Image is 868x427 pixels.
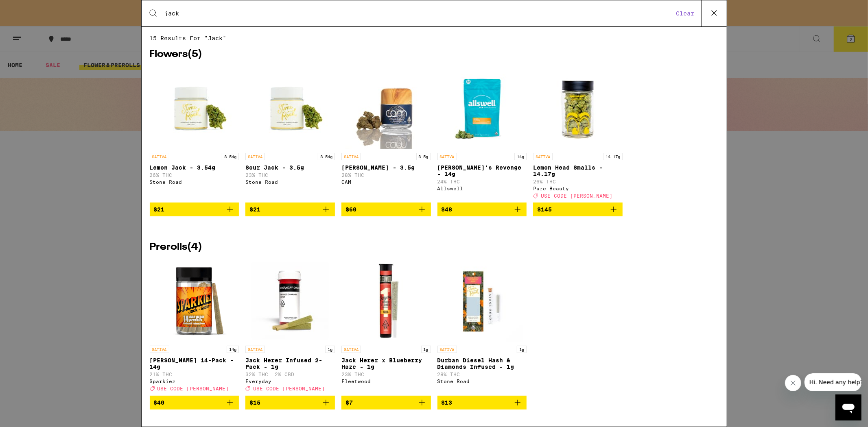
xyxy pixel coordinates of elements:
p: [PERSON_NAME] - 3.5g [341,164,431,171]
img: Stone Road - Sour Jack - 3.5g [249,68,331,149]
span: USE CODE [PERSON_NAME] [541,193,612,198]
p: 3.54g [222,153,239,160]
a: Open page for Lemon Jack - 3.54g from Stone Road [150,68,239,203]
img: Everyday - Jack Herer Infused 2-Pack - 1g [249,260,331,342]
button: Add to bag [437,396,527,410]
div: Everyday [245,379,335,384]
img: Sparkiez - Jack 14-Pack - 14g [153,260,235,342]
span: USE CODE [PERSON_NAME] [253,386,325,392]
span: $60 [345,206,356,213]
iframe: Message from company [805,373,861,391]
div: Fleetwood [341,379,431,384]
p: SATIVA [150,153,169,160]
span: $40 [154,399,165,406]
h2: Flowers ( 5 ) [150,50,719,59]
span: $48 [442,206,453,213]
img: Pure Beauty - Lemon Head Smalls - 14.17g [537,68,619,149]
a: Open page for Durban Diesel Hash & Diamonds Infused - 1g from Stone Road [437,260,527,395]
input: Search for products & categories [164,10,674,17]
p: 14g [227,346,239,353]
iframe: Button to launch messaging window [835,394,861,420]
p: 1g [325,346,335,353]
span: $21 [154,206,165,213]
img: Fleetwood - Jack Herer x Blueberry Haze - 1g [345,260,427,342]
div: CAM [341,179,431,185]
button: Add to bag [150,396,239,410]
h2: Prerolls ( 4 ) [150,242,719,252]
p: SATIVA [341,346,361,353]
p: 21% THC [150,372,239,377]
button: Add to bag [533,203,623,216]
p: 26% THC [533,179,623,184]
p: 28% THC [437,372,527,377]
p: Jack Herer x Blueberry Haze - 1g [341,357,431,370]
p: 3.5g [416,153,431,160]
p: [PERSON_NAME] 14-Pack - 14g [150,357,239,370]
span: $21 [249,206,260,213]
img: CAM - Jack Herer - 3.5g [345,68,427,149]
button: Add to bag [245,203,335,216]
span: 15 results for "jack" [150,35,719,41]
a: Open page for Jack Herer x Blueberry Haze - 1g from Fleetwood [341,260,431,395]
p: 23% THC [245,172,335,178]
a: Open page for Jack Herer - 3.5g from CAM [341,68,431,203]
iframe: Close message [785,375,801,391]
a: Open page for Lemon Head Smalls - 14.17g from Pure Beauty [533,68,623,203]
a: Open page for Jack's Revenge - 14g from Allswell [437,68,527,203]
p: Durban Diesel Hash & Diamonds Infused - 1g [437,357,527,370]
div: Stone Road [437,379,527,384]
p: SATIVA [245,153,265,160]
button: Add to bag [245,396,335,410]
p: SATIVA [341,153,361,160]
p: SATIVA [437,346,457,353]
p: SATIVA [245,346,265,353]
p: 26% THC [150,172,239,178]
p: 23% THC [341,372,431,377]
p: Sour Jack - 3.5g [245,164,335,171]
p: 14g [514,153,527,160]
button: Add to bag [150,203,239,216]
button: Clear [674,10,697,17]
span: $145 [537,206,552,213]
p: Lemon Head Smalls - 14.17g [533,164,623,177]
span: USE CODE [PERSON_NAME] [157,386,229,392]
p: 24% THC [437,179,527,184]
span: Hi. Need any help? [5,6,59,12]
p: 14.17g [603,153,623,160]
p: 1g [517,346,527,353]
img: Stone Road - Durban Diesel Hash & Diamonds Infused - 1g [441,260,523,342]
p: [PERSON_NAME]'s Revenge - 14g [437,164,527,177]
span: $13 [442,399,453,406]
p: Jack Herer Infused 2-Pack - 1g [245,357,335,370]
span: $15 [249,399,260,406]
span: $7 [345,399,353,406]
p: 32% THC: 2% CBD [245,372,335,377]
p: SATIVA [150,346,169,353]
p: 1g [421,346,431,353]
p: SATIVA [533,153,553,160]
div: Sparkiez [150,379,239,384]
div: Allswell [437,186,527,191]
a: Open page for Sour Jack - 3.5g from Stone Road [245,68,335,203]
button: Add to bag [437,203,527,216]
button: Add to bag [341,396,431,410]
p: SATIVA [437,153,457,160]
div: Stone Road [245,179,335,185]
p: 3.54g [318,153,335,160]
p: Lemon Jack - 3.54g [150,164,239,171]
div: Pure Beauty [533,186,623,191]
a: Open page for Jack 14-Pack - 14g from Sparkiez [150,260,239,395]
a: Open page for Jack Herer Infused 2-Pack - 1g from Everyday [245,260,335,395]
div: Stone Road [150,179,239,185]
img: Stone Road - Lemon Jack - 3.54g [153,68,235,149]
button: Add to bag [341,203,431,216]
img: Allswell - Jack's Revenge - 14g [441,68,523,149]
p: 28% THC [341,172,431,178]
